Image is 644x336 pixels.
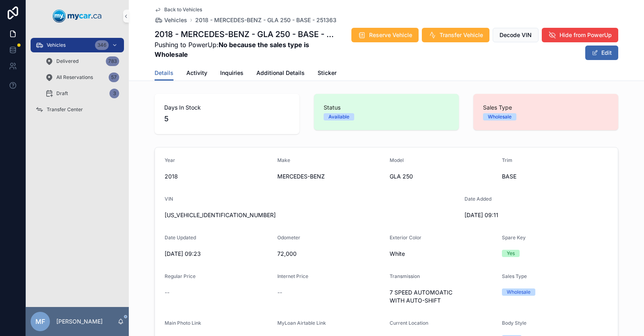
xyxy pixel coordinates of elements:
button: Hide from PowerUp [542,28,618,42]
p: [PERSON_NAME] [56,317,103,326]
h1: 2018 - MERCEDES-BENZ - GLA 250 - BASE - 251363 [155,29,336,40]
span: Year [165,157,175,163]
a: Draft3 [40,86,124,101]
a: Vehicles346 [31,38,124,52]
span: Sticker [318,69,336,77]
a: Additional Details [256,66,305,82]
span: Days In Stock [164,104,290,112]
span: MyLoan Airtable Link [277,320,326,326]
span: Trim [502,157,512,163]
a: Sticker [318,66,336,82]
div: Wholesale [488,113,512,120]
span: 5 [164,113,290,124]
span: VIN [165,196,173,202]
div: 57 [109,73,119,82]
span: [DATE] 09:11 [464,211,571,219]
a: Vehicles [155,16,187,24]
strong: No because the sales type is Wholesale [155,41,309,58]
span: [US_VEHICLE_IDENTIFICATION_NUMBER] [165,211,458,219]
span: Sales Type [502,273,527,279]
span: Draft [56,90,68,97]
a: Back to Vehicles [155,6,202,13]
span: Pushing to PowerUp: [155,40,336,59]
span: Body Style [502,320,526,326]
span: Hide from PowerUp [559,31,612,39]
span: 2018 [165,172,271,180]
span: Internet Price [277,273,308,279]
span: All Reservations [56,74,93,81]
span: Date Added [464,196,491,202]
span: Delivered [56,58,78,64]
span: Details [155,69,173,77]
span: Date Updated [165,234,196,241]
span: Transfer Center [47,106,83,113]
span: Back to Vehicles [164,6,202,13]
div: scrollable content [26,32,129,127]
div: Yes [507,250,515,257]
a: Activity [186,66,207,82]
span: MF [35,317,45,326]
span: White [390,250,495,258]
a: Delivered783 [40,54,124,68]
span: Transfer Vehicle [440,31,483,39]
span: Model [390,157,404,163]
span: Current Location [390,320,428,326]
span: Additional Details [256,69,305,77]
span: Inquiries [220,69,244,77]
a: Inquiries [220,66,244,82]
button: Edit [585,46,618,60]
a: Transfer Center [31,102,124,117]
button: Transfer Vehicle [422,28,489,42]
span: 72,000 [277,250,384,258]
span: Regular Price [165,273,196,279]
span: Activity [186,69,207,77]
span: Sales Type [483,104,609,112]
span: -- [165,288,169,297]
span: Main Photo Link [165,320,201,326]
img: App logo [53,10,102,23]
span: MERCEDES-BENZ [277,172,384,180]
span: Vehicles [47,42,66,48]
span: Reserve Vehicle [369,31,412,39]
span: Spare Key [502,234,526,241]
span: -- [277,288,282,297]
span: Decode VIN [500,31,532,39]
span: BASE [502,172,608,180]
button: Decode VIN [493,28,539,42]
div: 3 [109,89,119,98]
span: Transmission [390,273,420,279]
span: GLA 250 [390,172,495,180]
span: 7 SPEED AUTOMOATIC WITH AUTO-SHIFT [390,288,495,305]
a: All Reservations57 [40,70,124,85]
span: Exterior Color [390,234,421,241]
a: 2018 - MERCEDES-BENZ - GLA 250 - BASE - 251363 [195,16,336,24]
button: Reserve Vehicle [351,28,419,42]
span: [DATE] 09:23 [165,250,271,258]
div: Wholesale [507,288,530,296]
span: Status [324,104,449,112]
span: Odometer [277,234,300,241]
span: Make [277,157,290,163]
div: 346 [95,40,109,50]
div: 783 [106,56,119,66]
a: Details [155,66,173,81]
span: Vehicles [164,16,187,24]
div: Available [328,113,349,120]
